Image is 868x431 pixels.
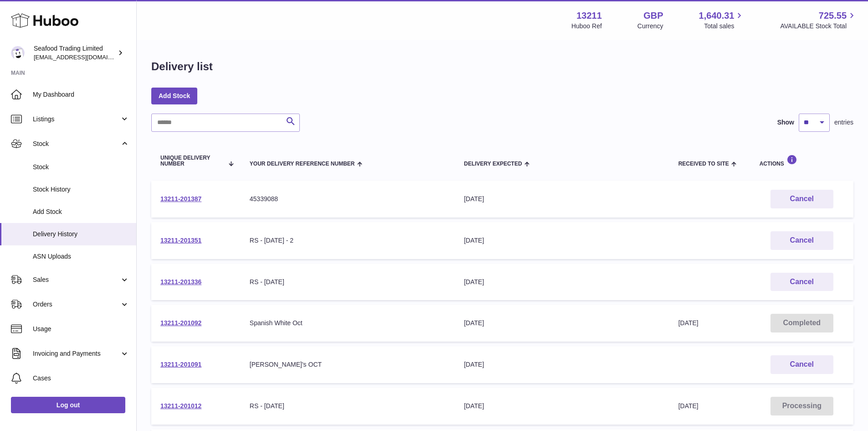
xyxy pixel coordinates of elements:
[464,195,660,203] div: [DATE]
[678,161,729,167] span: Received to Site
[33,140,120,148] span: Stock
[33,230,129,239] span: Delivery History
[160,237,201,244] a: 13211-201351
[464,278,660,286] div: [DATE]
[33,300,120,309] span: Orders
[571,22,602,31] div: Huboo Ref
[33,90,129,99] span: My Dashboard
[250,402,446,410] div: RS - [DATE]
[250,319,446,327] div: Spanish White Oct
[637,22,663,31] div: Currency
[770,231,833,250] button: Cancel
[464,319,660,327] div: [DATE]
[250,360,446,369] div: [PERSON_NAME]'s OCT
[770,190,833,208] button: Cancel
[699,10,745,31] a: 1,640.31 Total sales
[33,325,129,333] span: Usage
[250,236,446,245] div: RS - [DATE] - 2
[33,208,129,216] span: Add Stock
[160,195,201,203] a: 13211-201387
[160,319,201,327] a: 13211-201092
[250,278,446,286] div: RS - [DATE]
[777,118,794,127] label: Show
[770,273,833,291] button: Cancel
[699,10,734,22] span: 1,640.31
[834,118,853,127] span: entries
[464,402,660,410] div: [DATE]
[780,22,857,31] span: AVAILABLE Stock Total
[250,195,446,203] div: 45339088
[464,161,522,167] span: Delivery Expected
[576,10,602,22] strong: 13211
[464,360,660,369] div: [DATE]
[819,10,847,22] span: 725.55
[34,44,116,62] div: Seafood Trading Limited
[160,155,223,167] span: Unique Delivery Number
[11,397,125,413] a: Log out
[33,252,129,261] span: ASN Uploads
[160,278,201,286] a: 13211-201336
[770,355,833,374] button: Cancel
[760,155,844,167] div: Actions
[250,161,355,167] span: Your Delivery Reference Number
[33,349,120,358] span: Invoicing and Payments
[33,185,129,194] span: Stock History
[160,361,201,368] a: 13211-201091
[643,10,663,22] strong: GBP
[33,374,129,383] span: Cases
[160,402,201,410] a: 13211-201012
[151,88,197,104] a: Add Stock
[11,46,25,60] img: online@rickstein.com
[780,10,857,31] a: 725.55 AVAILABLE Stock Total
[33,163,129,171] span: Stock
[33,275,120,284] span: Sales
[678,402,699,410] span: [DATE]
[464,236,660,245] div: [DATE]
[678,319,699,327] span: [DATE]
[704,22,745,31] span: Total sales
[151,59,213,74] h1: Delivery list
[34,53,134,61] span: [EMAIL_ADDRESS][DOMAIN_NAME]
[33,115,120,124] span: Listings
